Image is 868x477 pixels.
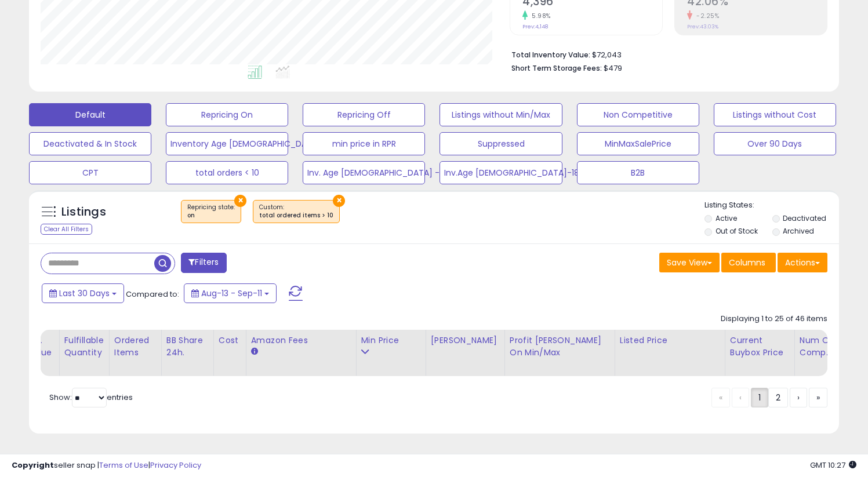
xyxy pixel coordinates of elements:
[577,103,699,126] button: Non Competitive
[504,330,615,376] th: The percentage added to the cost of goods (COGS) that forms the calculator for Min & Max prices.
[12,460,54,471] strong: Copyright
[751,388,768,407] a: 1
[768,388,788,407] a: 2
[511,50,590,60] b: Total Inventory Value:
[59,287,110,299] span: Last 30 Days
[778,253,827,272] button: Actions
[511,47,819,61] li: $72,043
[783,226,814,236] label: Archived
[12,460,201,471] div: seller snap | |
[166,334,209,359] div: BB Share 24h.
[714,103,836,126] button: Listings without Cost
[620,334,720,347] div: Listed Price
[184,283,277,303] button: Aug-13 - Sep-11
[729,257,765,268] span: Columns
[126,289,179,300] span: Compared to:
[510,334,610,359] div: Profit [PERSON_NAME] on Min/Max
[528,12,551,20] small: 5.98%
[181,253,226,273] button: Filters
[797,392,800,403] span: ›
[511,63,602,73] b: Short Term Storage Fees:
[150,460,201,471] a: Privacy Policy
[49,392,133,403] span: Show: entries
[716,226,758,236] label: Out of Stock
[187,203,235,220] span: Repricing state :
[29,132,151,155] button: Deactivated & In Stock
[166,103,288,126] button: Repricing On
[259,212,333,220] div: total ordered items > 10
[259,203,333,220] span: Custom:
[604,63,622,74] span: $479
[303,132,425,155] button: min price in RPR
[114,334,157,359] div: Ordered Items
[522,23,548,30] small: Prev: 4,148
[303,161,425,184] button: Inv. Age [DEMOGRAPHIC_DATA] -FBA
[166,161,288,184] button: total orders < 10
[800,334,842,359] div: Num of Comp.
[440,103,562,126] button: Listings without Min/Max
[730,334,790,359] div: Current Buybox Price
[431,334,500,347] div: [PERSON_NAME]
[219,334,241,347] div: Cost
[692,12,719,20] small: -2.25%
[251,347,258,357] small: Amazon Fees.
[61,204,106,220] h5: Listings
[42,283,124,303] button: Last 30 Days
[577,161,699,184] button: B2B
[41,224,92,235] div: Clear All Filters
[166,132,288,155] button: Inventory Age [DEMOGRAPHIC_DATA]/26/
[577,132,699,155] button: MinMaxSalePrice
[28,334,54,359] div: Inv. value
[687,23,718,30] small: Prev: 43.03%
[721,314,827,325] div: Displaying 1 to 25 of 46 items
[440,161,562,184] button: Inv.Age [DEMOGRAPHIC_DATA]-180-FBA
[333,195,345,207] button: ×
[29,103,151,126] button: Default
[303,103,425,126] button: Repricing Off
[251,334,351,347] div: Amazon Fees
[99,460,148,471] a: Terms of Use
[361,334,421,347] div: Min Price
[29,161,151,184] button: CPT
[234,195,246,207] button: ×
[659,253,720,272] button: Save View
[187,212,235,220] div: on
[716,213,737,223] label: Active
[721,253,776,272] button: Columns
[783,213,826,223] label: Deactivated
[810,460,856,471] span: 2025-10-12 10:27 GMT
[816,392,820,403] span: »
[714,132,836,155] button: Over 90 Days
[440,132,562,155] button: Suppressed
[64,334,104,359] div: Fulfillable Quantity
[201,287,262,299] span: Aug-13 - Sep-11
[704,200,839,211] p: Listing States:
